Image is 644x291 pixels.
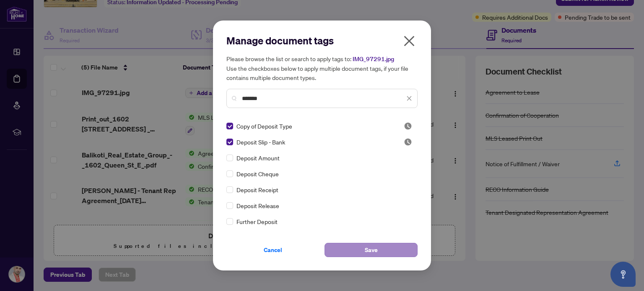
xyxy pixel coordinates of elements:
[365,243,378,257] span: Save
[404,138,412,146] img: status
[404,138,412,146] span: Pending Review
[226,34,418,47] h2: Manage document tags
[236,137,285,147] span: Deposit Slip - Bank
[236,153,280,162] span: Deposit Amount
[404,122,412,130] img: status
[236,185,278,194] span: Deposit Receipt
[236,201,279,210] span: Deposit Release
[325,243,418,257] button: Save
[406,95,412,101] span: close
[404,122,412,130] span: Pending Review
[236,121,292,131] span: Copy of Deposit Type
[610,262,636,287] button: Open asap
[226,54,418,82] h5: Please browse the list or search to apply tags to: Use the checkboxes below to apply multiple doc...
[264,243,282,257] span: Cancel
[402,34,416,48] span: close
[236,217,278,226] span: Further Deposit
[236,169,279,178] span: Deposit Cheque
[226,243,319,257] button: Cancel
[353,55,394,63] span: IMG_97291.jpg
